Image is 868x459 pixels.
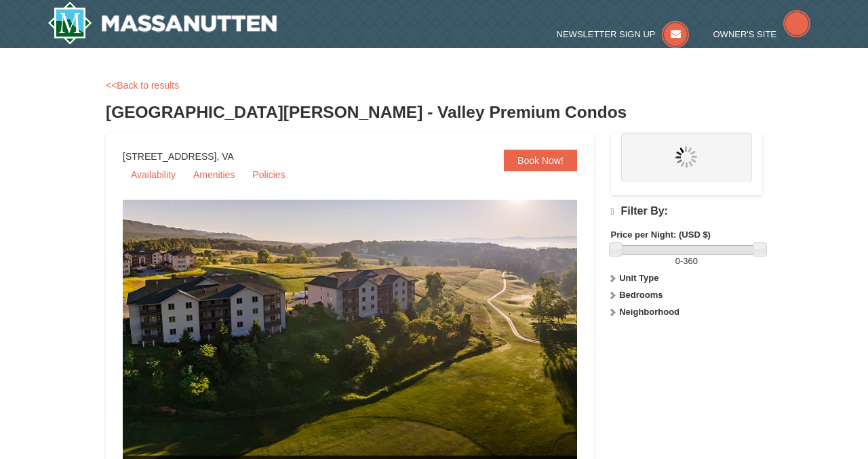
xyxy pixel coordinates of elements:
span: 0 [675,256,680,266]
img: wait.gif [675,146,697,168]
a: Owner's Site [713,29,811,39]
span: 360 [683,256,698,266]
a: Policies [244,165,293,185]
a: <<Back to results [106,80,179,91]
a: Availability [123,165,184,185]
h4: Filter By: [611,205,762,218]
h3: [GEOGRAPHIC_DATA][PERSON_NAME] - Valley Premium Condos [106,99,762,126]
img: Massanutten Resort Logo [47,1,277,45]
a: Massanutten Resort [47,1,277,45]
span: Newsletter Sign Up [557,29,656,39]
strong: Price per Night: (USD $) [611,230,711,240]
strong: Neighborhood [619,307,679,317]
a: Newsletter Sign Up [557,29,690,39]
strong: Bedrooms [619,290,663,300]
strong: Unit Type [619,273,658,283]
span: Owner's Site [713,29,777,39]
label: - [611,255,762,268]
a: Amenities [185,165,243,185]
a: Book Now! [504,150,577,171]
